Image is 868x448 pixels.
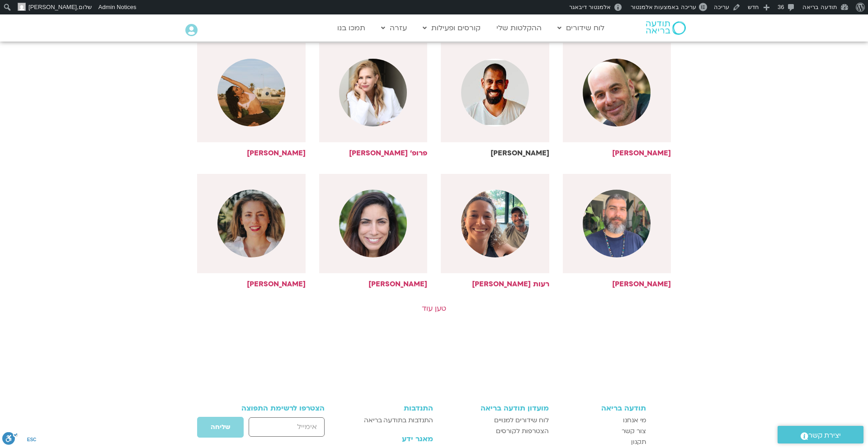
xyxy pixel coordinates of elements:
span: עריכה באמצעות אלמנטור [631,4,696,10]
h6: פרופ' [PERSON_NAME] [319,149,428,157]
span: [PERSON_NAME] [28,4,77,10]
a: תמכו בנו [333,19,370,37]
h3: מועדון תודעה בריאה [442,404,548,412]
h6: [PERSON_NAME] [441,149,549,157]
a: [PERSON_NAME] [197,174,306,288]
a: [PERSON_NAME] [319,174,428,288]
a: מי אנחנו [558,415,646,426]
a: לוח שידורים [553,19,609,37]
span: התנדבות בתודעה בריאה [364,415,433,426]
span: לוח שידורים למנויים [494,415,549,426]
a: עזרה [377,19,411,37]
a: [PERSON_NAME] [197,43,306,157]
button: שליחה [197,416,244,438]
h6: [PERSON_NAME] [197,149,306,157]
a: קורסים ופעילות [418,19,485,37]
span: שליחה [211,424,230,431]
a: התנדבות בתודעה בריאה [349,415,433,426]
h6: [PERSON_NAME] [197,280,306,288]
span: צור קשר [622,426,646,437]
h6: [PERSON_NAME] [563,280,671,288]
img: WhatsApp-Image-2025-06-21-at-21.16.39.jpeg [217,190,285,257]
a: תקנון [558,437,646,448]
a: [PERSON_NAME] [563,43,671,157]
img: WhatsApp-Image-2025-06-20-at-15.00.59.jpeg [217,59,285,126]
img: תודעה בריאה [646,21,686,35]
span: יצירת קשר [808,429,841,442]
a: [PERSON_NAME] [441,43,549,157]
h6: רעות [PERSON_NAME] [441,280,549,288]
img: %D7%A9%D7%99%D7%9E%D7%99-%D7%A7%D7%A8%D7%99%D7%99%D7%96%D7%9E%D7%9F-%D7%91%D7%A1%D7%99%D7%A1.jpeg [583,190,651,257]
a: [PERSON_NAME] [563,174,671,288]
a: הצטרפות לקורסים [442,426,548,437]
a: לוח שידורים למנויים [442,415,548,426]
form: טופס חדש [222,416,325,443]
h3: תודעה בריאה [558,404,646,412]
h3: מאגר ידע [349,435,433,443]
a: פרופ' [PERSON_NAME] [319,43,428,157]
a: טען עוד [422,303,446,313]
span: הצטרפות לקורסים [496,426,549,437]
h6: [PERSON_NAME] [563,149,671,157]
img: %D7%A4%D7%A8%D7%95%D7%A4-%D7%AA%D7%9E%D7%A8-%D7%A1%D7%A4%D7%A8%D7%90.jpeg [339,59,407,126]
h6: [PERSON_NAME] [319,280,428,288]
h3: התנדבות [349,404,433,412]
a: רעות [PERSON_NAME] [441,174,549,288]
img: %D7%99%D7%95%D7%91%D7%9C-%D7%94%D7%A8%D7%99-%D7%A2%D7%9E%D7%95%D7%93-%D7%9E%D7%A8%D7%A6%D7%94.jpeg [339,190,407,257]
h3: הצטרפו לרשימת התפוצה [222,404,325,412]
a: ההקלטות שלי [492,19,546,37]
span: מי אנחנו [623,415,646,426]
input: אימייל [249,417,324,437]
a: יצירת קשר [778,426,863,443]
span: תקנון [631,437,646,448]
a: צור קשר [558,426,646,437]
img: %D7%90%D7%A8%D7%99%D7%90%D7%9C-%D7%9E%D7%99%D7%A8%D7%95%D7%96.jpg [583,59,651,126]
img: %D7%93%D7%A8%D7%95%D7%A8-%D7%A8%D7%93%D7%94.jpeg [461,59,529,126]
img: %D7%A8%D7%A2%D7%95%D7%AA-%D7%95%D7%90%D7%95%D7%9C%D7%99-%D7%A2%D7%9E%D7%95%D7%93-%D7%9E%D7%A8%D7%... [461,190,529,257]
